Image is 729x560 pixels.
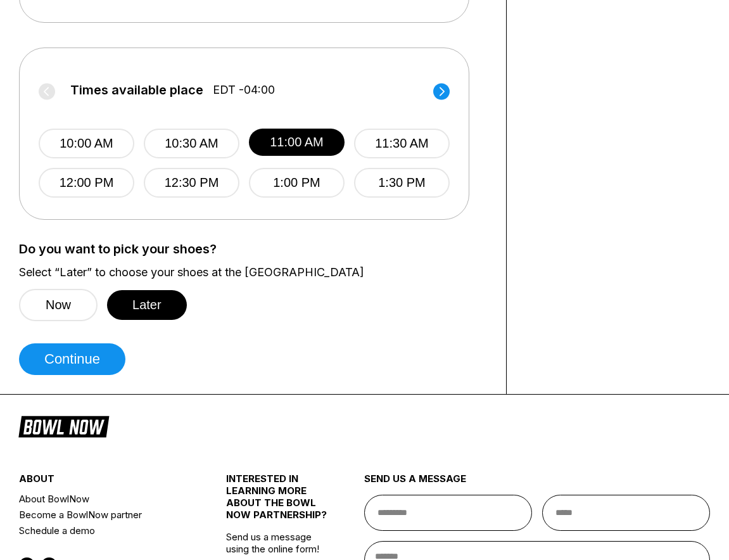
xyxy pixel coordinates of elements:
button: 12:00 PM [39,168,134,198]
span: EDT -04:00 [213,83,275,97]
button: 1:00 PM [249,168,345,198]
button: 10:00 AM [39,129,134,158]
button: 1:30 PM [354,168,450,198]
label: Do you want to pick your shoes? [19,242,487,256]
div: about [19,473,192,491]
a: About BowlNow [19,491,192,507]
button: Now [19,289,98,321]
button: 11:30 AM [354,129,450,158]
span: Times available place [70,83,203,97]
div: INTERESTED IN LEARNING MORE ABOUT THE BOWL NOW PARTNERSHIP? [226,473,330,531]
button: 11:00 AM [249,129,345,156]
label: Select “Later” to choose your shoes at the [GEOGRAPHIC_DATA] [19,265,487,279]
button: Later [107,290,187,320]
a: Become a BowlNow partner [19,507,192,523]
a: Schedule a demo [19,523,192,538]
button: 12:30 PM [144,168,239,198]
button: Continue [19,343,125,375]
div: send us a message [364,473,710,495]
button: 10:30 AM [144,129,239,158]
